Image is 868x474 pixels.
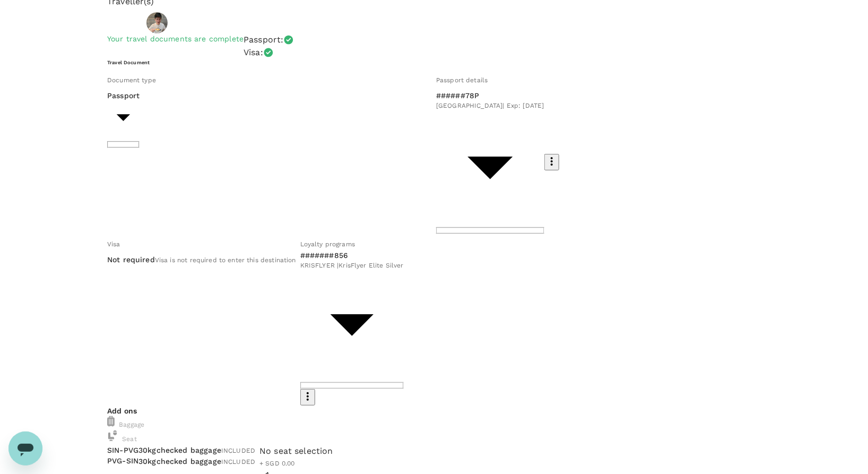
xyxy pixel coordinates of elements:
[300,250,404,271] div: #######856KRISFLYER |KrisFlyer Elite Silver
[138,457,221,466] span: 30kg checked baggage
[172,16,268,29] p: [PERSON_NAME] Chua
[8,432,42,466] iframe: Button to launch messaging window
[221,447,255,454] span: INCLUDED
[221,458,255,466] span: INCLUDED
[146,12,168,33] img: avatar-678063c50f152.png
[436,90,544,101] p: ######78P
[259,460,295,467] span: + SGD 0.00
[436,90,544,111] div: ######78P[GEOGRAPHIC_DATA]| Exp: [DATE]
[107,76,156,84] span: Document type
[107,445,138,455] p: SIN - PVG
[300,261,404,271] span: KRISFLYER | KrisFlyer Elite Silver
[107,90,140,101] p: Passport
[107,430,761,445] div: Seat
[436,76,488,84] span: Passport details
[107,416,761,430] div: Baggage
[107,406,761,416] p: Add ons
[300,240,355,248] span: Loyalty programs
[244,46,263,59] p: Visa :
[107,18,142,28] p: Traveller 1 :
[300,250,404,261] p: #######856
[244,33,283,46] p: Passport :
[107,59,761,66] h6: Travel Document
[155,256,296,264] span: Visa is not required to enter this destination
[107,240,120,248] span: Visa
[107,35,244,43] span: Your travel documents are complete
[107,254,155,265] p: Not required
[107,455,138,466] p: PVG - SIN
[107,430,118,441] img: baggage-icon
[138,446,221,454] span: 30kg checked baggage
[436,101,544,111] span: [GEOGRAPHIC_DATA] | Exp: [DATE]
[259,445,333,458] div: No seat selection
[107,416,115,427] img: baggage-icon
